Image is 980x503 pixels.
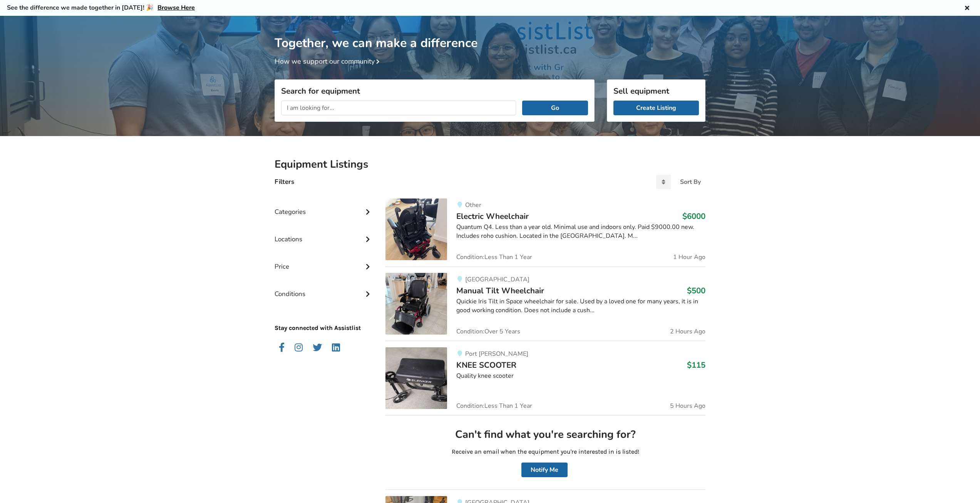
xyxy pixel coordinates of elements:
[275,274,373,302] div: Conditions
[613,101,699,115] a: Create Listing
[385,347,447,409] img: mobility-knee scooter
[275,177,294,186] h4: Filters
[613,86,699,96] h3: Sell equipment
[456,360,516,370] span: KNEE SCOOTER
[275,57,382,66] a: How we support our community
[456,403,532,409] span: Condition: Less Than 1 Year
[385,199,705,266] a: mobility-electric wheelchair OtherElectric Wheelchair$6000Quantum Q4. Less than a year old. Minim...
[456,211,529,222] span: Electric Wheelchair
[465,350,528,358] span: Port [PERSON_NAME]
[687,286,705,296] h3: $500
[385,273,447,335] img: mobility-manual tilt wheelchair
[385,341,705,415] a: mobility-knee scooterPort [PERSON_NAME]KNEE SCOOTER$115Quality knee scooterCondition:Less Than 1 ...
[275,192,373,220] div: Categories
[456,297,705,315] div: Quickie Iris Tilt in Space wheelchair for sale. Used by a loved one for many years, it is in good...
[465,201,481,209] span: Other
[670,328,705,335] span: 2 Hours Ago
[275,247,373,274] div: Price
[456,328,520,335] span: Condition: Over 5 Years
[157,3,195,12] a: Browse Here
[281,86,588,96] h3: Search for equipment
[392,447,699,456] p: Receive an email when the equipment you're interested in is listed!
[673,254,705,260] span: 1 Hour Ago
[385,266,705,341] a: mobility-manual tilt wheelchair[GEOGRAPHIC_DATA]Manual Tilt Wheelchair$500Quickie Iris Tilt in Sp...
[385,199,447,260] img: mobility-electric wheelchair
[456,223,705,241] div: Quantum Q4. Less than a year old. Minimal use and indoors only. Paid $9000.00 new. Includes roho ...
[456,285,544,296] span: Manual Tilt Wheelchair
[680,179,701,185] div: Sort By
[7,4,195,12] h5: See the difference we made together in [DATE]! 🎉
[392,428,699,441] h2: Can't find what you're searching for?
[456,254,532,260] span: Condition: Less Than 1 Year
[522,101,588,115] button: Go
[670,403,705,409] span: 5 Hours Ago
[275,158,705,171] h2: Equipment Listings
[275,220,373,247] div: Locations
[456,372,705,380] div: Quality knee scooter
[682,211,705,221] h3: $6000
[521,463,568,477] button: Notify Me
[687,360,705,370] h3: $115
[275,16,705,51] h1: Together, we can make a difference
[275,302,373,333] p: Stay connected with Assistlist
[281,101,516,115] input: I am looking for...
[465,275,529,284] span: [GEOGRAPHIC_DATA]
